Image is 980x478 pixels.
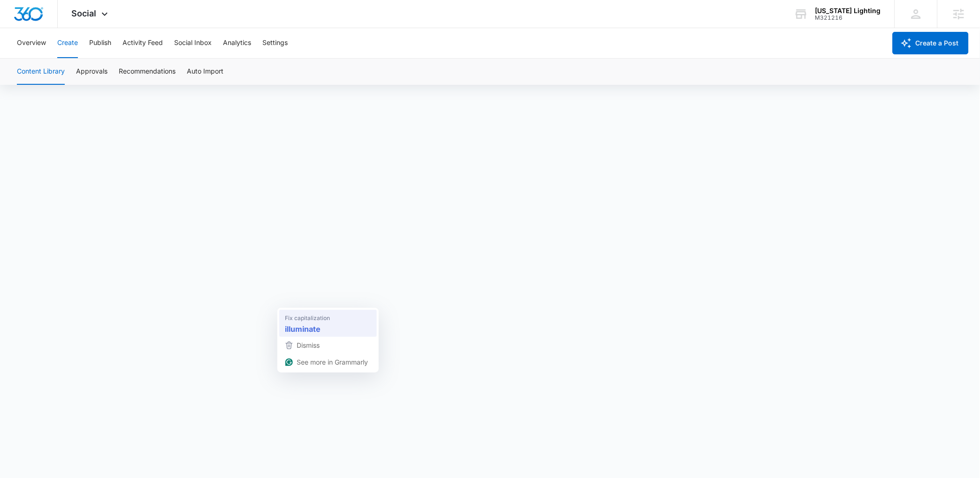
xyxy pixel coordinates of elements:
[122,28,163,58] button: Activity Feed
[89,28,111,58] button: Publish
[262,28,288,58] button: Settings
[72,8,97,18] span: Social
[815,7,881,15] div: account name
[223,28,251,58] button: Analytics
[174,28,212,58] button: Social Inbox
[17,59,65,85] button: Content Library
[76,59,107,85] button: Approvals
[187,59,223,85] button: Auto Import
[57,28,78,58] button: Create
[893,32,969,54] button: Create a Post
[17,28,46,58] button: Overview
[119,59,176,85] button: Recommendations
[815,15,881,21] div: account id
